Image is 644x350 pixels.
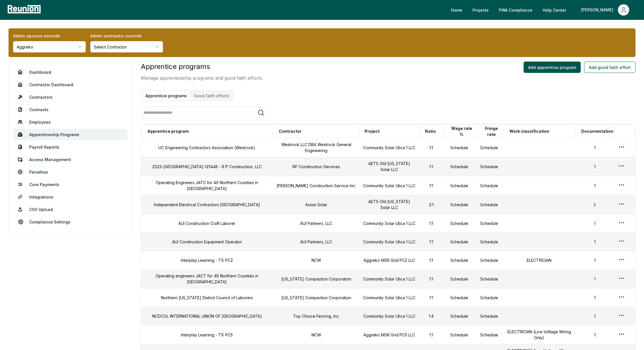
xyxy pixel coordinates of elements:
td: NCDCOL INTERNATIONAL UNION OF [GEOGRAPHIC_DATA] [141,307,273,325]
td: ELECTRICIAN (Low Voltage Wiring Only) [503,325,575,344]
p: Aggreko MSR Grid PC2 LLC [363,257,415,263]
td: Schedule [444,157,475,176]
button: [PERSON_NAME] [576,4,634,16]
td: UC Engineering Contractors Association (Westrock) [141,138,273,157]
a: Integrations [13,191,127,203]
td: Operating Engineers JATC for 46 Northern Counties in [GEOGRAPHIC_DATA] [141,176,273,195]
button: Apprentice programs [142,91,190,100]
td: 1:1 [419,214,444,233]
button: 1 [589,180,600,191]
td: Schedule [475,214,503,233]
td: Axium Solar [273,195,359,214]
td: Interplay Learning - TX PC2 [141,251,273,269]
div: [PERSON_NAME] [581,4,616,16]
td: 1:1 [419,269,444,288]
button: Documentation [580,126,614,137]
button: Wage rate % [449,126,475,137]
button: Work classification [508,126,550,137]
td: AUI Construction Equipment Operator [141,233,273,251]
a: CSV Upload [13,204,127,215]
button: Add good faith effort [584,62,635,73]
td: Northern [US_STATE] District Council of Laborers [141,288,273,307]
a: Dashboard [13,66,127,78]
td: RP Construction Services [273,157,359,176]
td: 1:1 [419,157,444,176]
td: Schedule [444,269,475,288]
td: Interplay Learning - TX PC5 [141,325,273,344]
td: 1:1 [419,251,444,269]
p: AETS Old [US_STATE] Solar LLC [363,161,415,172]
th: Project [360,125,419,138]
td: AUI Construction Craft Laborer [141,214,273,233]
a: Payroll Reports [13,141,127,153]
a: Contracts [13,104,127,115]
td: 1:1 [419,233,444,251]
button: 1 [589,310,600,322]
p: Manage apprenticeship programs and good faith efforts. [141,75,263,81]
td: Schedule [475,307,503,325]
a: Contractor Dashboard [13,79,127,90]
p: Community Solar Utica 1 LLC [363,145,415,151]
button: Add apprentice program [524,62,581,73]
td: Schedule [444,307,475,325]
button: Apprentice program [146,126,190,137]
a: Projects [468,4,493,16]
button: Contractor [278,126,303,137]
a: Contractors [13,91,127,103]
td: Schedule [444,138,475,157]
button: Ratio [424,126,437,137]
button: 2 [589,199,601,210]
a: Penalties [13,166,127,178]
button: 1 [589,254,600,266]
td: Schedule [475,269,503,288]
td: ELECTRICIAN [503,251,575,269]
a: Apprenticeship Programs [13,129,127,140]
td: Schedule [475,157,503,176]
p: Aggreko MSR Grid PC5 LLC [363,332,415,338]
a: Employees [13,116,127,128]
button: 1 [589,236,600,247]
td: Schedule [475,288,503,307]
a: Access Management [13,154,127,165]
button: 1 [589,273,600,284]
td: Schedule [444,233,475,251]
td: 1:4 [419,307,444,325]
p: Community Solar Utica 1 LLC [363,183,415,189]
td: Schedule [475,176,503,195]
p: AETS Old [US_STATE] Solar LLC [363,199,415,210]
button: 1 [589,161,600,172]
td: 2023-[GEOGRAPHIC_DATA]-121448 - R P Construction, LLC [141,157,273,176]
label: Admin sponsor override [13,33,86,39]
td: 1:1 [419,325,444,344]
td: [US_STATE] Compaction Corporation [273,288,359,307]
td: Schedule [475,138,503,157]
td: Schedule [444,288,475,307]
a: Cure Payments [13,179,127,190]
td: NCW [273,325,359,344]
p: Community Solar Utica 1 LLC [363,220,415,226]
td: 1:1 [419,288,444,307]
p: Community Solar Utica 1 LLC [363,276,415,282]
td: 1:1 [419,138,444,157]
td: AUI Partners, LLC [273,214,359,233]
td: [US_STATE] Compaction Corporation [273,269,359,288]
td: 2:1 [419,195,444,214]
td: Operating engineers JACT for 46 Northern Counties in [GEOGRAPHIC_DATA] [141,269,273,288]
button: 1 [589,329,600,340]
a: PWA Compliance [494,4,537,16]
p: Community Solar Utica 1 LLC [363,295,415,301]
label: Admin contractor override [90,33,163,39]
nav: Main [446,4,638,16]
td: Schedule [444,325,475,344]
a: Home [446,4,467,16]
td: Schedule [444,176,475,195]
td: Schedule [475,233,503,251]
td: NCW [273,251,359,269]
td: Schedule [475,325,503,344]
p: Community Solar Utica 1 LLC [363,239,415,245]
td: Schedule [475,195,503,214]
a: Compliance Settings [13,216,127,227]
td: AUI Partners, LLC [273,233,359,251]
td: 1:1 [419,176,444,195]
h3: Apprentice programs [141,62,263,72]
